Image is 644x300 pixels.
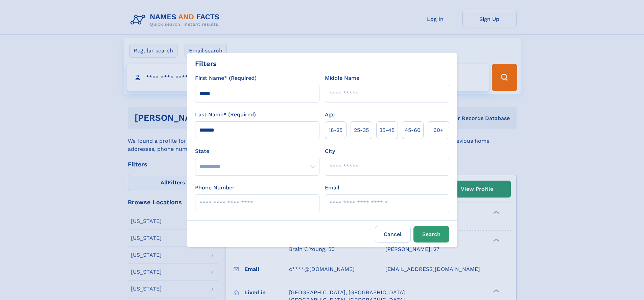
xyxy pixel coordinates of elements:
[325,147,335,155] label: City
[413,226,449,243] button: Search
[325,184,339,192] label: Email
[325,111,335,119] label: Age
[433,126,444,134] span: 60+
[375,226,411,243] label: Cancel
[195,111,256,119] label: Last Name* (Required)
[354,126,369,134] span: 25‑35
[379,126,395,134] span: 35‑45
[195,147,319,155] label: State
[329,126,342,134] span: 18‑25
[195,59,217,69] div: Filters
[405,126,421,134] span: 45‑60
[195,74,257,82] label: First Name* (Required)
[195,184,235,192] label: Phone Number
[325,74,359,82] label: Middle Name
